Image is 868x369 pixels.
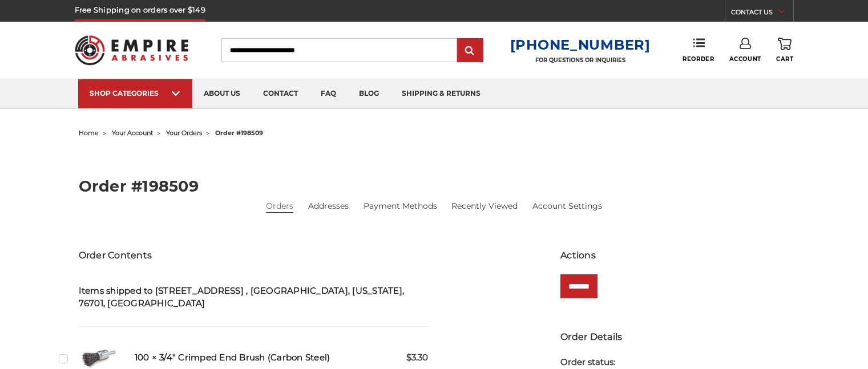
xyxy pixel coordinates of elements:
[364,200,437,212] a: Payment Methods
[390,79,492,108] a: shipping & returns
[729,55,761,63] span: Account
[79,129,99,137] a: home
[75,28,189,72] img: Empire Abrasives
[192,79,252,108] a: about us
[112,129,153,137] a: your account
[406,351,428,364] span: $3.30
[683,38,714,62] a: Reorder
[215,129,263,137] span: order #198509
[532,200,602,212] a: Account Settings
[135,351,429,364] h5: 100 × 3/4" Crimped End Brush (Carbon Steel)
[560,330,789,344] h3: Order Details
[79,285,429,310] h5: Items shipped to [STREET_ADDRESS] , [GEOGRAPHIC_DATA], [US_STATE], 76701, [GEOGRAPHIC_DATA]
[731,6,793,22] a: CONTACT US
[459,39,482,62] input: Submit
[776,55,793,63] span: Cart
[266,200,293,212] a: Orders
[308,200,349,212] a: Addresses
[309,79,348,108] a: faq
[252,79,309,108] a: contact
[451,200,518,212] a: Recently Viewed
[776,38,793,63] a: Cart
[79,179,790,194] h2: Order #198509
[79,249,429,262] h3: Order Contents
[510,56,651,64] p: FOR QUESTIONS OR INQUIRIES
[683,55,714,63] span: Reorder
[560,249,789,262] h3: Actions
[348,79,390,108] a: blog
[560,356,638,369] dt: Order status:
[510,37,651,53] a: [PHONE_NUMBER]
[90,89,181,98] div: SHOP CATEGORIES
[166,129,202,137] a: your orders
